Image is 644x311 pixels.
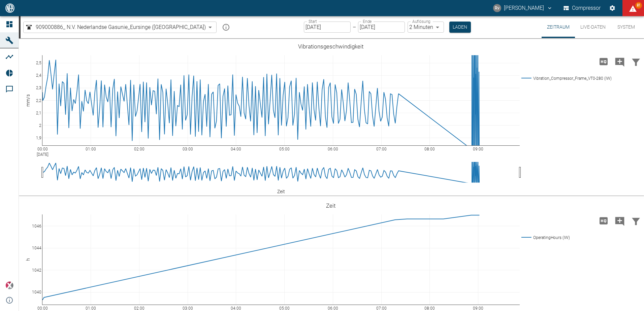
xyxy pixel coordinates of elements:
[492,2,554,14] button: robert.vanlienen@neuman-esser.com
[595,217,612,223] span: Hohe Auflösung
[358,22,405,33] input: DD.MM.YYYY
[5,281,13,289] img: Xplore Logo
[5,3,15,12] img: logo
[542,16,575,38] button: Zeitraum
[612,212,628,230] button: Kommentar hinzufügen
[25,23,206,31] a: 909000886_ N.V. Nederlandse Gasunie_Eursinge ([GEOGRAPHIC_DATA])
[412,19,430,24] label: Auflösung
[562,2,602,14] button: Compressor
[493,4,501,12] div: Rv
[628,53,644,70] button: Daten filtern
[606,2,618,14] button: Einstellungen
[628,212,644,230] button: Daten filtern
[612,53,628,70] button: Kommentar hinzufügen
[575,16,611,38] button: Live-Daten
[304,22,351,33] input: DD.MM.YYYY
[635,2,642,9] span: 81
[353,23,356,31] p: –
[408,22,444,33] div: 2 Minuten
[309,19,317,24] label: Start
[595,58,612,64] span: Hohe Auflösung
[611,16,641,38] button: System
[449,22,471,33] button: Laden
[36,23,206,31] span: 909000886_ N.V. Nederlandse Gasunie_Eursinge ([GEOGRAPHIC_DATA])
[219,21,233,34] button: mission info
[363,19,372,24] label: Ende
